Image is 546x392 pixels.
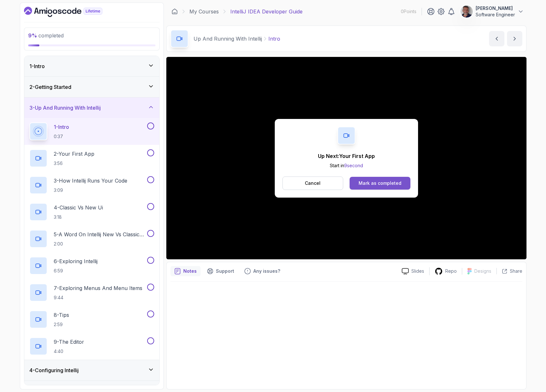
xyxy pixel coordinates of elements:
[29,203,154,221] button: 4-Classic Vs New Ui3:18
[507,31,522,46] button: next content
[216,268,234,274] p: Support
[54,241,146,247] p: 2:00
[54,284,142,292] p: 7 - Exploring Menus And Menu Items
[344,163,363,168] span: 9 second
[54,231,146,238] p: 5 - A Word On Intellij New Vs Classic Ui
[397,268,429,275] a: Slides
[54,268,98,274] p: 6:59
[282,176,344,190] button: Cancel
[24,7,117,17] a: Dashboard
[54,160,94,167] p: 3:56
[54,338,84,346] p: 9 - The Editor
[489,31,504,46] button: previous content
[194,35,262,43] p: Up And Running With Intellij
[24,77,159,97] button: 2-Getting Started
[268,35,280,43] p: Intro
[28,32,37,39] span: 9 %
[24,360,159,380] button: 4-Configuring Intellij
[318,162,375,169] p: Start in
[24,56,159,76] button: 1-Intro
[476,5,515,12] p: [PERSON_NAME]
[171,8,178,15] a: Dashboard
[461,5,473,18] img: user profile image
[496,268,522,274] button: Share
[54,294,142,301] p: 9:44
[54,177,127,184] p: 3 - How Intellij Runs Your Code
[401,8,416,15] p: 0 Points
[318,152,375,160] p: Up Next: Your First App
[166,57,526,259] iframe: 0 - Intro
[29,122,154,140] button: 1-Intro0:37
[29,149,154,167] button: 2-Your First App3:56
[54,311,69,319] p: 8 - Tips
[474,268,491,274] p: Designs
[54,257,98,265] p: 6 - Exploring Intellij
[29,104,101,112] h3: 3 - Up And Running With Intellij
[54,321,69,328] p: 2:59
[54,214,103,220] p: 3:18
[203,266,238,276] button: Support button
[54,187,127,193] p: 3:09
[476,12,515,18] p: Software Engineer
[430,267,462,275] a: Repo
[241,266,284,276] button: Feedback button
[29,62,45,70] h3: 1 - Intro
[29,284,154,302] button: 7-Exploring Menus And Menu Items9:44
[54,123,69,131] p: 1 - Intro
[230,8,303,15] p: IntelliJ IDEA Developer Guide
[183,268,197,274] p: Notes
[54,204,103,211] p: 4 - Classic Vs New Ui
[29,176,154,194] button: 3-How Intellij Runs Your Code3:09
[29,83,71,91] h3: 2 - Getting Started
[54,150,94,158] p: 2 - Your First App
[359,180,401,186] div: Mark as completed
[510,268,522,274] p: Share
[28,32,64,39] span: completed
[29,230,154,248] button: 5-A Word On Intellij New Vs Classic Ui2:00
[54,348,84,355] p: 4:40
[29,337,154,355] button: 9-The Editor4:40
[24,98,159,118] button: 3-Up And Running With Intellij
[170,266,201,276] button: notes button
[189,8,219,15] a: My Courses
[253,268,280,274] p: Any issues?
[54,133,69,140] p: 0:37
[411,268,424,274] p: Slides
[29,366,79,374] h3: 4 - Configuring Intellij
[305,180,320,186] p: Cancel
[460,5,524,18] button: user profile image[PERSON_NAME]Software Engineer
[350,177,410,190] button: Mark as completed
[29,257,154,275] button: 6-Exploring Intellij6:59
[29,310,154,328] button: 8-Tips2:59
[445,268,457,274] p: Repo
